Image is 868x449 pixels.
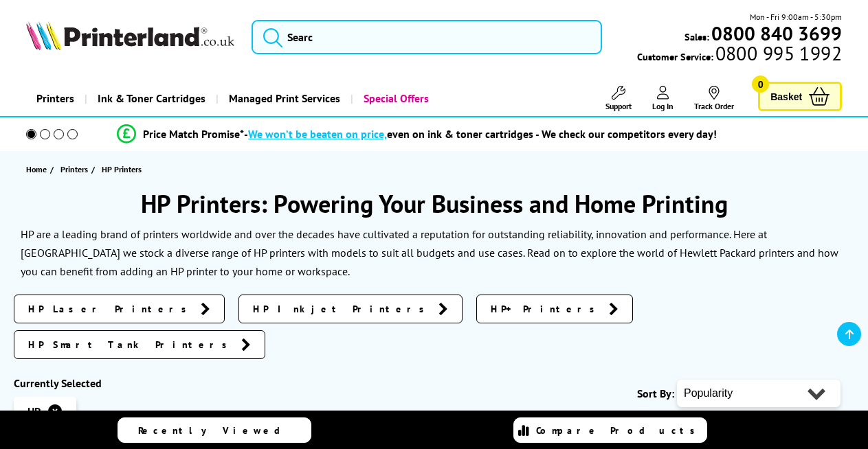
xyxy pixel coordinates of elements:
span: Basket [770,87,802,106]
span: Log In [652,101,674,111]
a: Managed Print Services [216,81,350,116]
b: 0800 840 3699 [711,21,842,46]
input: Searc [252,20,602,54]
div: - even on ink & toner cartridges - We check our competitors every day! [244,127,717,141]
span: Sort By: [637,387,674,400]
span: Mon - Fri 9:00am - 5:30pm [750,10,842,23]
a: Home [26,162,50,176]
span: Support [605,101,632,111]
span: Customer Service: [637,47,842,63]
span: HP+ Printers [491,302,602,316]
span: Price Match Promise* [143,127,244,141]
a: Printerland Logo [26,21,234,53]
span: HP Printers [102,164,142,174]
a: Basket 0 [758,82,842,111]
p: HP are a leading brand of printers worldwide and over the decades have cultivated a reputation fo... [21,227,838,278]
span: HP [27,404,41,418]
a: Compare Products [513,417,707,443]
a: Printers [60,162,91,176]
a: Special Offers [350,81,439,116]
a: Printers [26,81,85,116]
a: Log In [652,86,674,111]
a: Support [605,86,632,111]
a: Track Order [694,86,734,111]
img: Printerland Logo [26,21,234,50]
div: Currently Selected [14,376,213,390]
span: Compare Products [536,424,702,437]
a: HP Laser Printers [14,295,225,323]
a: HP Smart Tank Printers [14,330,265,359]
a: HP+ Printers [476,295,633,323]
span: 0 [752,76,769,93]
span: Printers [60,162,88,176]
span: HP Inkjet Printers [253,302,432,316]
a: Recently Viewed [118,417,311,443]
span: HP Laser Printers [28,302,194,316]
span: Ink & Toner Cartridges [98,81,205,116]
li: modal_Promise [7,122,827,146]
a: Ink & Toner Cartridges [85,81,216,116]
a: HP Inkjet Printers [238,295,463,323]
span: Sales: [685,30,709,43]
span: HP Smart Tank Printers [28,338,234,352]
a: 0800 840 3699 [709,27,842,40]
h1: HP Printers: Powering Your Business and Home Printing [14,187,854,220]
span: Recently Viewed [138,424,294,437]
span: We won’t be beaten on price, [248,127,387,141]
span: 0800 995 1992 [713,47,842,60]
